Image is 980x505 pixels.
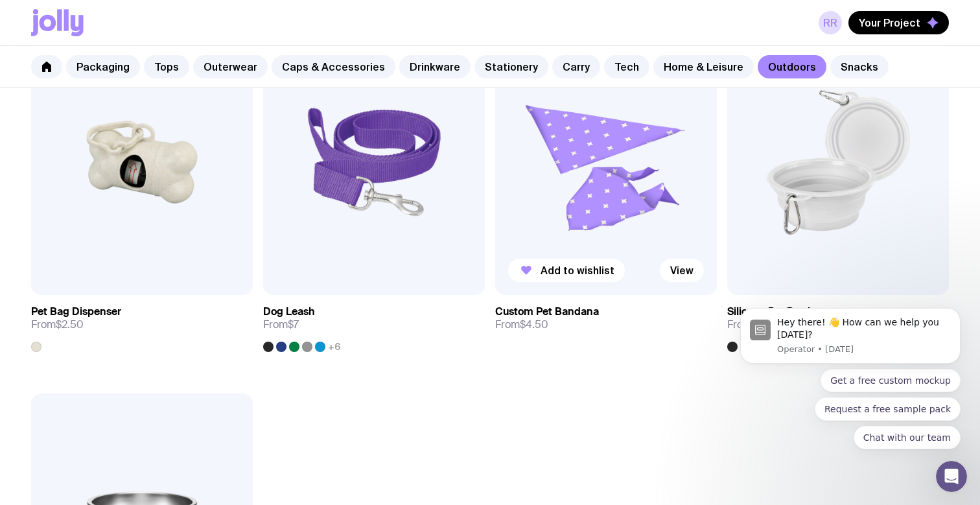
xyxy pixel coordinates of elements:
span: Home [51,418,78,427]
h3: Custom Pet Bandana [495,305,599,318]
a: Carry [552,55,600,78]
a: Packaging [66,55,140,78]
h3: Pet Bag Dispenser [31,305,121,318]
h3: Dog Leash [263,305,315,318]
button: Messages [130,386,259,438]
a: rr [819,11,842,34]
a: Outerwear [193,55,268,78]
a: Caps & Accessories [272,55,395,78]
a: Outdoors [758,55,826,78]
span: $2.50 [56,318,84,331]
div: • [DATE] [67,58,104,72]
div: Close [227,5,251,29]
a: Drinkware [399,55,471,78]
a: Tops [144,55,189,78]
div: Jolly [46,58,65,72]
button: Add to wishlist [508,259,625,282]
button: Send us a message [60,346,200,372]
a: Pet Bag DispenserFrom$2.50 [31,295,253,352]
a: Tech [604,55,649,78]
iframe: Intercom live chat [936,461,967,492]
a: Dog LeashFrom$7+6 [263,295,485,352]
a: Home & Leisure [653,55,754,78]
span: Hey there! 👋 How can we help you [DATE]? [46,46,269,56]
a: Custom Pet BandanaFrom$4.50 [495,295,717,342]
span: $4.50 [520,318,548,331]
a: Snacks [830,55,889,78]
span: Messages [169,418,219,427]
a: Stationery [474,55,548,78]
span: Your Project [859,16,920,29]
h1: Messages [96,6,166,28]
iframe: Intercom notifications message [721,208,980,470]
span: $7 [288,318,299,331]
a: View [660,259,704,282]
span: From [263,318,299,331]
button: Your Project [848,11,949,34]
div: Profile image for David [15,45,41,71]
span: From [495,318,548,331]
span: Add to wishlist [541,264,614,277]
span: From [31,318,84,331]
span: +6 [328,342,340,352]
